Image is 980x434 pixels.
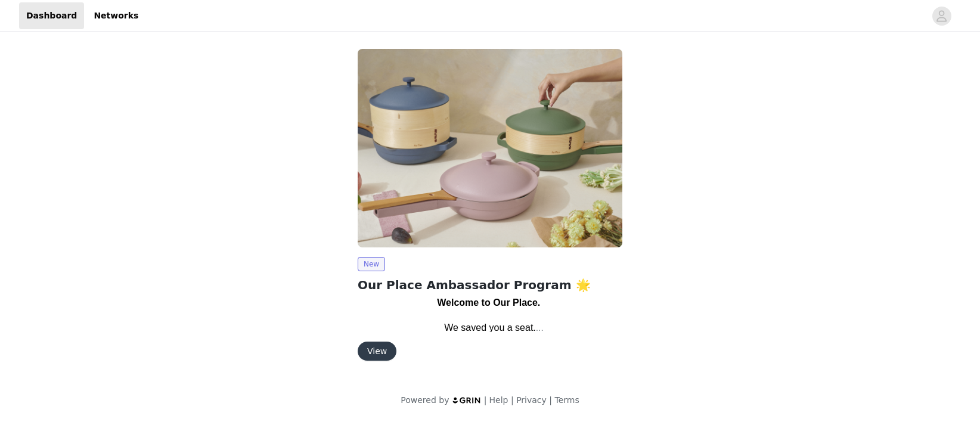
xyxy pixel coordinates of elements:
[358,49,622,247] img: Our Place
[358,257,385,271] span: New
[549,395,552,405] span: |
[401,395,449,405] span: Powered by
[489,395,508,405] a: Help
[86,2,145,29] a: Networks
[358,276,622,294] h2: Our Place Ambassador Program 🌟
[358,342,396,361] button: View
[452,396,482,404] img: logo
[358,347,396,356] a: View
[444,323,544,333] span: We saved you a seat.
[554,395,579,405] a: Terms
[936,7,947,26] div: avatar
[511,395,514,405] span: |
[484,395,487,405] span: |
[516,395,547,405] a: Privacy
[437,297,540,308] strong: Welcome to Our Place.
[19,2,84,29] a: Dashboard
